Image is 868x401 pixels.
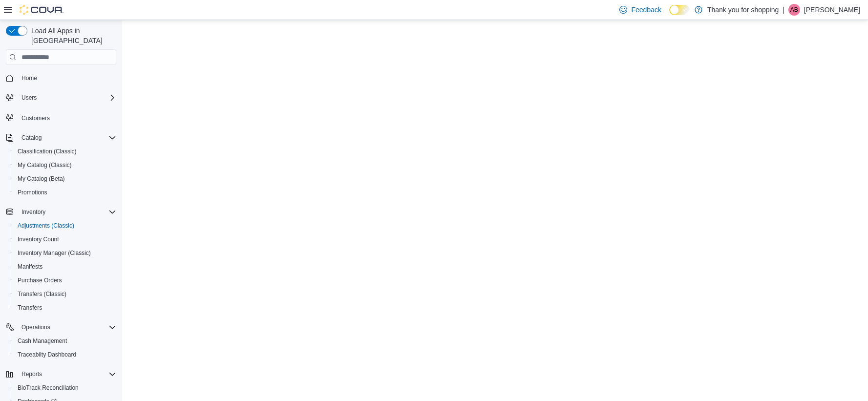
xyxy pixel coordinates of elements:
[14,382,116,394] span: BioTrack Reconciliation
[21,208,45,216] span: Inventory
[783,4,784,16] p: |
[14,261,116,273] span: Manifests
[21,94,37,102] span: Users
[14,302,46,314] a: Transfers
[14,274,66,286] a: Purchase Orders
[18,92,41,104] button: Users
[804,4,860,16] p: [PERSON_NAME]
[2,367,120,381] button: Reports
[18,132,45,144] button: Catalog
[10,172,120,186] button: My Catalog (Beta)
[14,247,95,259] a: Inventory Manager (Classic)
[790,4,798,16] span: AB
[14,261,46,273] a: Manifests
[2,131,120,145] button: Catalog
[18,321,54,333] button: Operations
[21,323,50,331] span: Operations
[14,288,116,300] span: Transfers (Classic)
[18,235,59,243] span: Inventory Count
[10,158,120,172] button: My Catalog (Classic)
[2,205,120,219] button: Inventory
[10,348,120,361] button: Traceabilty Dashboard
[18,206,49,218] button: Inventory
[14,146,116,157] span: Classification (Classic)
[2,110,120,125] button: Customers
[27,26,116,45] span: Load All Apps in [GEOGRAPHIC_DATA]
[10,334,120,348] button: Cash Management
[14,220,78,232] a: Adjustments (Classic)
[10,274,120,287] button: Purchase Orders
[14,247,116,259] span: Inventory Manager (Classic)
[14,187,116,198] span: Promotions
[18,92,116,104] span: Users
[10,287,120,301] button: Transfers (Classic)
[10,301,120,315] button: Transfers
[631,5,661,15] span: Feedback
[18,263,42,271] span: Manifests
[10,186,120,199] button: Promotions
[18,290,66,298] span: Transfers (Classic)
[14,173,69,185] a: My Catalog (Beta)
[10,246,120,260] button: Inventory Manager (Classic)
[18,148,77,155] span: Classification (Classic)
[18,351,76,359] span: Traceabilty Dashboard
[18,337,67,345] span: Cash Management
[21,370,42,378] span: Reports
[707,4,779,16] p: Thank you for shopping
[18,175,65,183] span: My Catalog (Beta)
[18,132,116,144] span: Catalog
[14,220,116,232] span: Adjustments (Classic)
[2,91,120,105] button: Users
[14,274,116,286] span: Purchase Orders
[14,349,80,360] a: Traceabilty Dashboard
[669,5,690,15] input: Dark Mode
[14,335,71,347] a: Cash Management
[20,5,64,15] img: Cova
[788,4,800,16] div: Ariana Brown
[14,382,83,394] a: BioTrack Reconciliation
[14,187,51,198] a: Promotions
[14,288,70,300] a: Transfers (Classic)
[18,161,72,169] span: My Catalog (Classic)
[10,219,120,232] button: Adjustments (Classic)
[18,111,116,124] span: Customers
[18,72,116,84] span: Home
[18,368,116,380] span: Reports
[14,146,81,157] a: Classification (Classic)
[21,74,37,82] span: Home
[14,335,116,347] span: Cash Management
[14,233,116,245] span: Inventory Count
[18,384,79,392] span: BioTrack Reconciliation
[18,206,116,218] span: Inventory
[18,321,116,333] span: Operations
[18,112,54,124] a: Customers
[2,71,120,85] button: Home
[10,260,120,274] button: Manifests
[14,159,76,171] a: My Catalog (Classic)
[10,381,120,395] button: BioTrack Reconciliation
[14,173,116,185] span: My Catalog (Beta)
[18,72,41,84] a: Home
[10,232,120,246] button: Inventory Count
[18,368,46,380] button: Reports
[14,302,116,314] span: Transfers
[18,276,62,284] span: Purchase Orders
[14,349,116,360] span: Traceabilty Dashboard
[18,222,74,230] span: Adjustments (Classic)
[14,233,63,245] a: Inventory Count
[21,134,42,142] span: Catalog
[669,15,670,16] span: Dark Mode
[2,320,120,334] button: Operations
[18,189,47,196] span: Promotions
[14,159,116,171] span: My Catalog (Classic)
[10,145,120,158] button: Classification (Classic)
[18,304,42,312] span: Transfers
[21,114,50,122] span: Customers
[18,249,91,257] span: Inventory Manager (Classic)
